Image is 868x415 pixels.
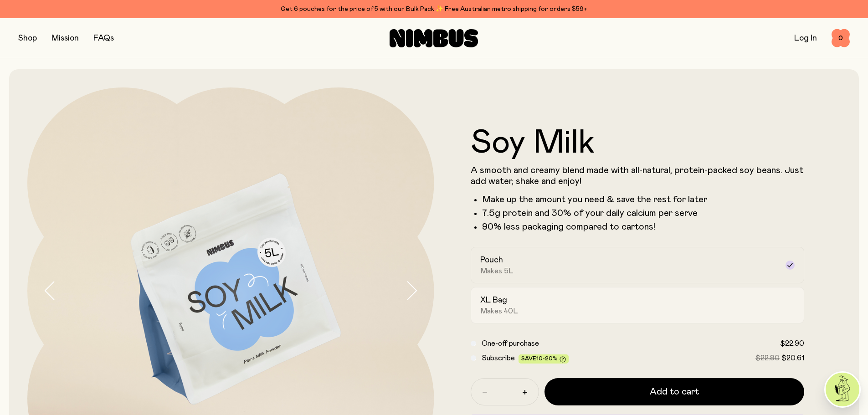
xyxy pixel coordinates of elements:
[480,307,518,316] span: Makes 40L
[650,385,699,398] span: Add to cart
[755,354,780,362] span: $22.90
[480,255,503,266] h2: Pouch
[18,4,850,15] div: Get 6 pouches for the price of 5 with our Bulk Pack ✨ Free Australian metro shipping for orders $59+
[51,34,79,42] a: Mission
[471,127,805,159] h1: Soy Milk
[521,356,566,363] span: Save
[794,34,817,42] a: Log In
[781,354,804,362] span: $20.61
[480,266,514,276] span: Makes 5L
[780,340,804,347] span: $22.90
[832,29,850,47] button: 0
[482,221,805,232] p: 90% less packaging compared to cartons!
[482,208,805,219] li: 7.5g protein and 30% of your daily calcium per serve
[536,356,558,361] span: 10-20%
[482,194,805,205] li: Make up the amount you need & save the rest for later
[93,34,114,42] a: FAQs
[544,378,805,405] button: Add to cart
[480,295,507,306] h2: XL Bag
[471,165,805,187] p: A smooth and creamy blend made with all-natural, protein-packed soy beans. Just add water, shake ...
[482,340,539,347] span: One-off purchase
[826,373,859,406] img: agent
[482,354,515,362] span: Subscribe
